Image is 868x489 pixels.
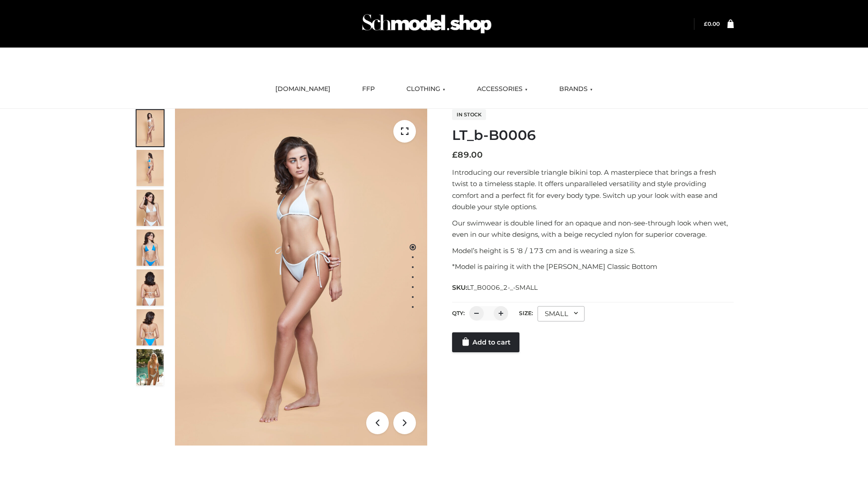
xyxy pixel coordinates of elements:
label: Size: [519,310,533,316]
a: [DOMAIN_NAME] [269,79,337,99]
a: ACCESSORIES [470,79,534,99]
p: *Model is pairing it with the [PERSON_NAME] Classic Bottom [452,261,734,273]
span: £ [704,20,708,27]
div: SMALL [538,306,585,321]
img: ArielClassicBikiniTop_CloudNine_AzureSky_OW114ECO_4-scaled.jpg [137,230,164,266]
img: ArielClassicBikiniTop_CloudNine_AzureSky_OW114ECO_8-scaled.jpg [137,309,164,345]
img: ArielClassicBikiniTop_CloudNine_AzureSky_OW114ECO_1-scaled.jpg [137,110,164,146]
img: ArielClassicBikiniTop_CloudNine_AzureSky_OW114ECO_7-scaled.jpg [137,269,164,306]
img: ArielClassicBikiniTop_CloudNine_AzureSky_OW114ECO_3-scaled.jpg [137,190,164,226]
span: In stock [452,109,486,120]
span: SKU: [452,282,538,293]
a: CLOTHING [400,79,452,99]
span: £ [452,150,458,160]
img: Arieltop_CloudNine_AzureSky2.jpg [137,349,164,385]
img: Schmodel Admin 964 [359,6,495,42]
label: QTY: [452,310,465,316]
img: ArielClassicBikiniTop_CloudNine_AzureSky_OW114ECO_2-scaled.jpg [137,150,164,186]
p: Our swimwear is double lined for an opaque and non-see-through look when wet, even in our white d... [452,217,734,240]
a: £0.00 [704,20,720,27]
a: FFP [355,79,382,99]
h1: LT_b-B0006 [452,127,734,144]
p: Introducing our reversible triangle bikini top. A masterpiece that brings a fresh twist to a time... [452,167,734,213]
span: LT_B0006_2-_-SMALL [467,283,538,292]
a: BRANDS [552,79,599,99]
bdi: 89.00 [452,150,483,160]
p: Model’s height is 5 ‘8 / 173 cm and is wearing a size S. [452,245,734,257]
bdi: 0.00 [704,20,720,27]
img: ArielClassicBikiniTop_CloudNine_AzureSky_OW114ECO_1 [175,109,427,446]
a: Add to cart [452,332,519,352]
